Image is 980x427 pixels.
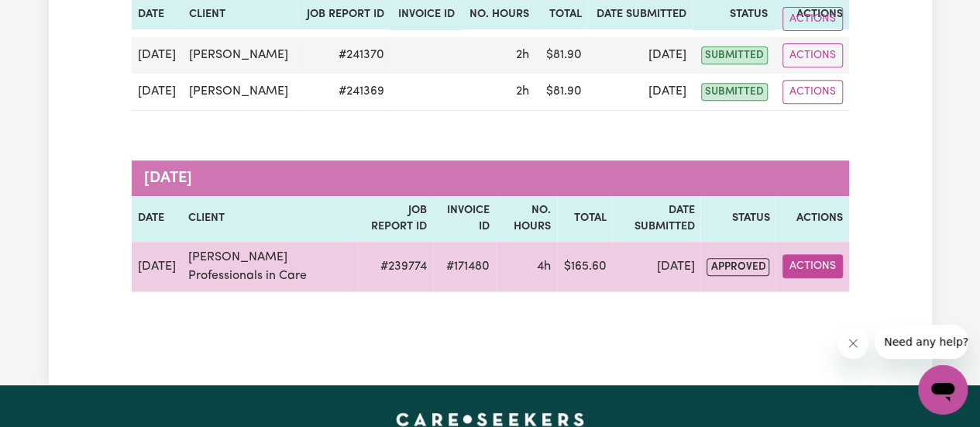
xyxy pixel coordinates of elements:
span: 4 hours [537,260,551,273]
td: [PERSON_NAME] Professionals in Care [182,242,358,292]
td: [DATE] [587,74,693,111]
span: 2 hours [516,85,529,98]
button: Actions [782,80,843,104]
th: Total [557,196,612,242]
th: Job Report ID [358,196,433,242]
iframe: Close message [837,328,868,359]
th: Date Submitted [612,196,700,242]
th: Date [132,196,182,242]
td: [PERSON_NAME] [183,37,297,74]
button: Actions [782,7,843,31]
button: Actions [782,254,843,278]
span: 2 hours [516,49,529,61]
th: Actions [775,196,848,242]
iframe: Message from company [875,325,968,359]
td: $ 81.90 [535,37,588,74]
th: Invoice ID [433,196,496,242]
td: # 239774 [358,242,433,292]
a: Careseekers home page [396,413,584,425]
td: [DATE] [132,242,182,292]
td: [DATE] [587,37,693,74]
span: Need any help? [9,11,94,23]
td: #171480 [433,242,496,292]
iframe: Button to launch messaging window [918,365,968,415]
td: # 241369 [297,74,390,111]
td: # 241370 [297,37,390,74]
span: submitted [701,46,768,64]
td: [DATE] [132,37,184,74]
span: submitted [701,83,768,101]
caption: [DATE] [132,160,849,196]
td: [DATE] [132,74,184,111]
td: [PERSON_NAME] [183,74,297,111]
th: Client [182,196,358,242]
span: approved [707,258,769,276]
td: $ 81.90 [535,74,588,111]
td: [DATE] [612,242,700,292]
th: Status [700,196,775,242]
td: $ 165.60 [557,242,612,292]
th: No. Hours [496,196,557,242]
button: Actions [782,43,843,67]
